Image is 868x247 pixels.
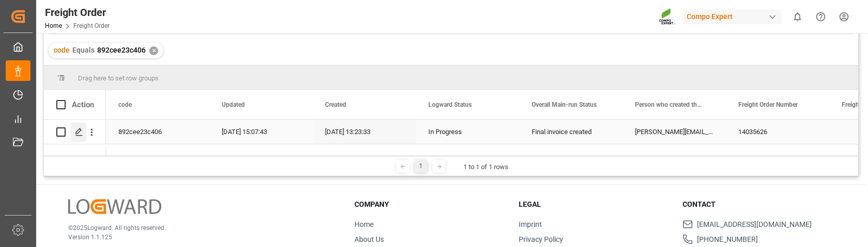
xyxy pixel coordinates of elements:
[683,9,782,24] div: Compo Expert
[786,5,809,28] button: show 0 new notifications
[209,120,313,144] div: [DATE] 15:07:43
[45,22,62,29] a: Home
[463,162,508,172] div: 1 to 1 of 1 rows
[519,235,563,243] a: Privacy Policy
[222,101,245,108] span: Updated
[72,100,94,109] div: Action
[428,101,472,108] span: Logward Status
[313,120,416,144] div: [DATE] 13:23:33
[78,74,159,82] span: Drag here to set row groups
[428,120,507,144] div: In Progress
[45,5,110,20] div: Freight Order
[726,120,829,144] div: 14035626
[414,160,427,173] div: 1
[623,120,726,144] div: [PERSON_NAME][EMAIL_ADDRESS][PERSON_NAME][DOMAIN_NAME]
[68,223,329,233] p: © 2025 Logward. All rights reserved.
[697,234,758,245] span: [PHONE_NUMBER]
[68,233,329,242] p: Version 1.1.125
[659,8,675,26] img: Screenshot%202023-09-29%20at%2010.02.21.png_1712312052.png
[635,101,704,108] span: Person who created the Object Mail Address
[54,46,70,54] span: code
[532,101,597,108] span: Overall Main-run Status
[354,220,374,228] a: Home
[738,101,798,108] span: Freight Order Number
[118,101,132,108] span: code
[519,220,542,228] a: Imprint
[72,46,95,54] span: Equals
[354,235,384,243] a: About Us
[97,46,146,54] span: 892cee23c406
[149,46,158,55] div: ✕
[697,219,812,230] span: [EMAIL_ADDRESS][DOMAIN_NAME]
[44,120,106,144] div: Press SPACE to select this row.
[325,101,346,108] span: Created
[683,7,786,26] button: Compo Expert
[354,199,506,210] h3: Company
[519,199,670,210] h3: Legal
[68,199,161,214] img: Logward Logo
[809,5,832,28] button: Help Center
[683,199,834,210] h3: Contact
[532,120,610,144] div: Final invoice created
[106,120,209,144] div: 892cee23c406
